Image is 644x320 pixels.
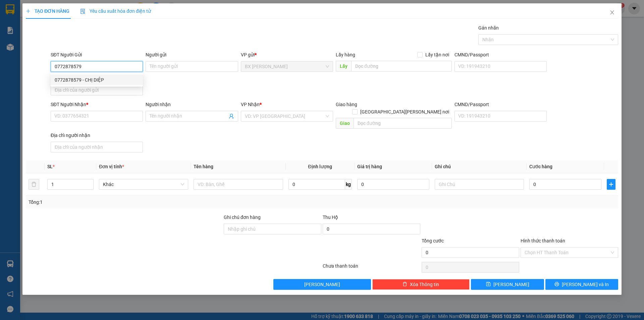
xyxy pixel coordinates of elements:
span: Đơn vị tính [99,164,124,169]
div: SĐT Người Nhận [51,101,143,108]
button: Close [603,3,622,22]
input: Ghi Chú [435,179,524,190]
input: Địa chỉ của người nhận [51,142,143,152]
span: Lấy [336,61,351,72]
button: plus [607,179,615,190]
div: Người gửi [146,51,238,58]
span: Giá trị hàng [357,164,382,169]
span: Giao [336,118,354,129]
span: [PERSON_NAME] và In [562,281,609,288]
span: Xóa Thông tin [410,281,439,288]
div: CMND/Passport [454,101,547,108]
input: VD: Bàn, Ghế [194,179,283,190]
span: delete [402,282,407,287]
span: [PERSON_NAME] [493,281,529,288]
button: delete [29,179,39,190]
span: Lấy tận nơi [423,51,452,58]
span: Khác [103,179,184,189]
div: Người nhận [146,101,238,108]
label: Hình thức thanh toán [521,238,565,243]
span: plus [26,9,31,13]
span: Định lượng [308,164,332,169]
span: close [609,10,615,15]
span: user-add [229,113,234,119]
span: plus [607,182,615,187]
span: Lấy hàng [336,52,355,57]
span: save [486,282,491,287]
span: Tổng cước [422,238,444,243]
span: Yêu cầu xuất hóa đơn điện tử [80,8,151,14]
div: 0772878579 - CHỊ DIỆP [55,76,139,84]
input: Địa chỉ của người gửi [51,85,143,95]
span: Thu Hộ [323,215,338,220]
label: Gán nhãn [478,25,499,31]
span: [GEOGRAPHIC_DATA][PERSON_NAME] nơi [358,108,452,116]
input: Dọc đường [354,118,452,129]
input: Dọc đường [351,61,452,72]
th: Ghi chú [432,160,527,173]
div: 0772878579 - CHỊ DIỆP [51,75,143,85]
span: VP Nhận [241,102,260,107]
div: Chưa thanh toán [322,262,421,274]
span: Giao hàng [336,102,357,107]
span: SL [47,164,53,169]
div: VP gửi [241,51,333,58]
button: deleteXóa Thông tin [372,279,470,290]
input: Ghi chú đơn hàng [224,224,321,234]
img: icon [80,9,86,14]
div: CMND/Passport [454,51,547,58]
span: BX Cao Lãnh [245,61,329,72]
label: Ghi chú đơn hàng [224,215,261,220]
input: 0 [357,179,429,190]
span: TẠO ĐƠN HÀNG [26,8,69,14]
button: save[PERSON_NAME] [471,279,544,290]
span: [PERSON_NAME] [304,281,340,288]
button: printer[PERSON_NAME] và In [545,279,618,290]
span: Cước hàng [529,164,552,169]
button: [PERSON_NAME] [273,279,371,290]
span: kg [345,179,352,190]
div: SĐT Người Gửi [51,51,143,58]
span: Tên hàng [194,164,213,169]
div: Tổng: 1 [29,198,249,206]
div: Địa chỉ người nhận [51,132,143,139]
span: printer [554,282,559,287]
